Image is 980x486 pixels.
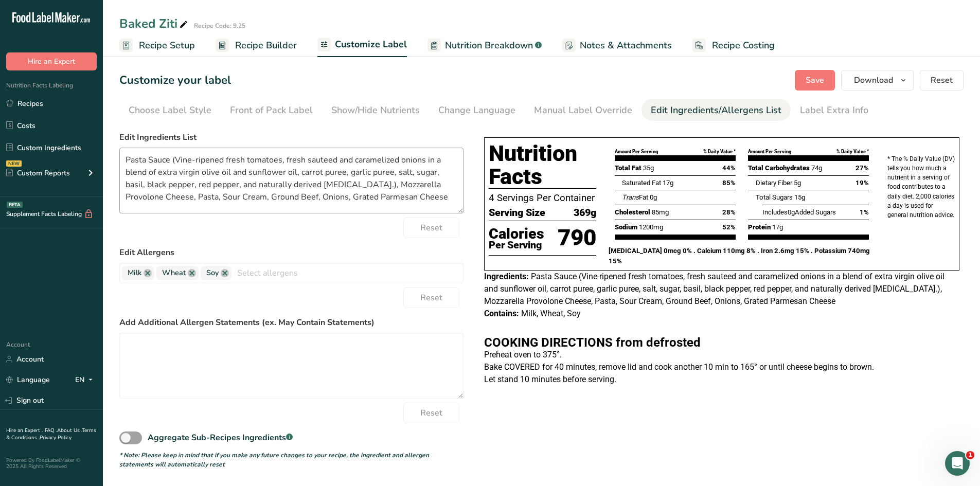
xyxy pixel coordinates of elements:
div: Edit Ingredients/Allergens List [651,103,781,117]
div: EN [75,374,97,386]
button: Save [795,70,835,91]
span: 0g [650,193,657,201]
div: Show/Hide Nutrients [331,103,420,117]
a: Terms & Conditions . [6,427,96,441]
div: Baked Ziti [119,14,190,33]
span: 1200mg [639,223,663,231]
span: 5g [794,179,801,187]
div: Front of Pack Label [230,103,313,117]
a: Recipe Costing [692,34,775,57]
div: BETA [7,202,23,208]
span: 44% [722,163,736,173]
span: Recipe Setup [139,39,195,52]
span: Total Sugars [756,193,793,201]
span: 28% [722,207,736,218]
button: Hire an Expert [6,52,97,70]
p: [MEDICAL_DATA] 0mcg 0% . Calcium 110mg 8% . Iron 2.6mg 15% . Potassium 740mg 15% [609,246,875,266]
span: 17g [663,179,673,187]
div: Choose Label Style [129,103,211,117]
span: 19% [856,178,869,188]
a: Nutrition Breakdown [427,34,542,57]
button: Download [841,70,914,91]
div: % Daily Value * [703,148,736,155]
span: Sodium [615,223,637,231]
span: 35g [643,164,654,172]
span: 17g [772,223,783,231]
span: Reset [420,407,442,419]
div: NEW [6,160,22,167]
a: About Us . [57,427,82,434]
a: Privacy Policy [40,434,72,441]
span: Serving Size [489,205,545,221]
input: Select allergens [231,265,463,281]
a: Hire an Expert . [6,427,43,434]
p: 790 [558,221,596,255]
span: Milk, Wheat, Soy [521,309,581,318]
label: Edit Allergens [119,246,464,259]
iframe: Intercom live chat [945,451,970,476]
a: Customize Label [317,33,407,58]
span: Contains: [484,309,519,318]
p: Preheat oven to 375°. [484,349,959,361]
i: * Note: Please keep in mind that if you make any future changes to your recipe, the ingredient an... [119,451,429,469]
div: Amount Per Serving [615,148,658,155]
span: Nutrition Breakdown [445,39,533,52]
div: Custom Reports [6,168,70,178]
p: Calories [489,226,544,242]
button: Reset [403,218,459,238]
div: Powered By FoodLabelMaker © 2025 All Rights Reserved [6,457,97,470]
span: Recipe Costing [712,39,775,52]
p: Bake COVERED for 40 minutes, remove lid and cook another 10 min to 165° or until cheese begins to... [484,361,959,373]
span: Save [806,74,824,86]
span: 0g [788,208,795,216]
span: Reset [931,74,953,86]
h1: Nutrition Facts [489,142,596,189]
span: Ingredients: [484,272,529,281]
p: * The % Daily Value (DV) tells you how much a nutrient in a serving of food contributes to a dail... [887,154,955,220]
span: Total Carbohydrates [748,164,810,172]
span: Reset [420,222,442,234]
div: Amount Per Serving [748,148,791,155]
span: 85% [722,178,736,188]
span: 15g [794,193,805,201]
button: Reset [403,287,459,308]
div: Recipe Code: 9.25 [194,21,245,30]
a: Recipe Setup [119,34,195,57]
span: 52% [722,222,736,232]
span: 369g [574,205,596,221]
span: Dietary Fiber [756,179,792,187]
span: Includes Added Sugars [762,208,836,216]
p: 4 Servings Per Container [489,191,596,205]
p: Let stand 10 minutes before serving. [484,373,959,386]
span: 27% [856,163,869,173]
span: Saturated Fat [622,179,661,187]
div: % Daily Value * [836,148,869,155]
span: Fat [622,193,648,201]
span: 1 [966,451,974,459]
label: Add Additional Allergen Statements (ex. May Contain Statements) [119,316,464,329]
a: Recipe Builder [216,34,297,57]
span: Soy [206,267,219,279]
p: Per Serving [489,241,544,249]
button: Reset [920,70,964,91]
span: Pasta Sauce (Vine-ripened fresh tomatoes, fresh sauteed and caramelized onions in a blend of extr... [484,272,945,306]
h2: COOKING DIRECTIONS from defrosted [484,336,959,349]
span: Cholesterol [615,208,650,216]
div: Label Extra Info [800,103,868,117]
div: Manual Label Override [534,103,632,117]
span: Customize Label [335,38,407,51]
span: 85mg [652,208,669,216]
div: Aggregate Sub-Recipes Ingredients [148,431,293,444]
span: Download [854,74,893,86]
span: 1% [860,207,869,218]
button: Reset [403,403,459,423]
h1: Customize your label [119,72,231,89]
a: FAQ . [45,427,57,434]
span: Reset [420,292,442,304]
div: Change Language [438,103,515,117]
span: 74g [811,164,822,172]
span: Protein [748,223,771,231]
span: Total Fat [615,164,642,172]
span: Notes & Attachments [580,39,672,52]
i: Trans [622,193,639,201]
